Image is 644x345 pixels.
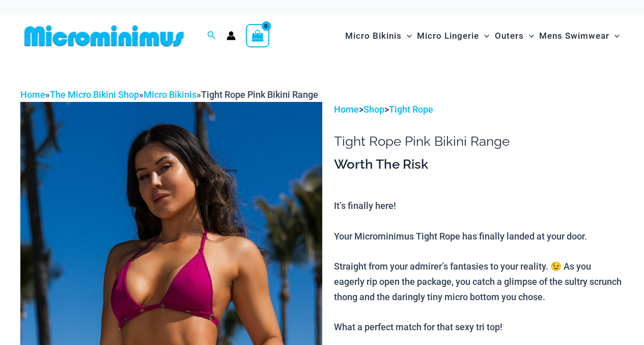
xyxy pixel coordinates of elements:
[537,20,622,51] a: Mens SwimwearMenu ToggleMenu Toggle
[246,24,269,47] a: View Shopping Cart, empty
[144,89,197,100] a: Micro Bikinis
[20,89,45,100] a: Home
[414,20,492,51] a: Micro LingerieMenu ToggleMenu Toggle
[207,30,216,42] a: Search icon link
[334,156,624,173] h3: Worth The Risk
[363,104,384,115] a: Shop
[402,23,412,49] span: Menu Toggle
[343,20,414,51] a: Micro BikinisMenu ToggleMenu Toggle
[479,23,489,49] span: Menu Toggle
[20,89,318,100] span: » » »
[201,89,318,100] span: Tight Rope Pink Bikini Range
[341,19,624,53] nav: Site Navigation
[227,31,236,40] a: Account icon link
[334,104,359,115] a: Home
[334,134,624,149] h1: Tight Rope Pink Bikini Range
[334,102,624,117] p: > >
[609,23,620,49] span: Menu Toggle
[417,23,479,49] span: Micro Lingerie
[492,20,537,51] a: OutersMenu ToggleMenu Toggle
[345,23,402,49] span: Micro Bikinis
[50,89,139,100] a: The Micro Bikini Shop
[20,24,188,47] img: MM SHOP LOGO FLAT
[495,23,524,49] span: Outers
[524,23,534,49] span: Menu Toggle
[389,104,433,115] a: Tight Rope
[539,23,609,49] span: Mens Swimwear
